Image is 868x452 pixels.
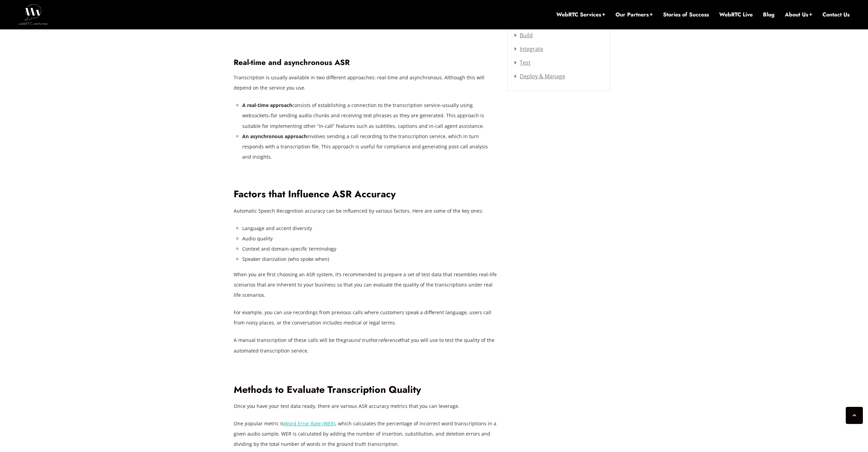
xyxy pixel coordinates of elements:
[234,206,497,216] p: Automatic Speech Recognition accuracy can be influenced by various factors. Here are some of the ...
[234,269,497,300] p: When you are first choosing an ASR system, it’s recommended to prepare a set of test data that re...
[234,72,497,93] p: Transcription is usually available in two different approaches: real-time and asynchronous. Altho...
[822,11,850,18] a: Contact Us
[242,244,497,254] li: Context and domain-specific terminology
[242,102,292,108] strong: A real-time approach
[515,72,565,80] a: Deploy & Manage
[234,401,497,411] p: Once you have your test data ready, there are various ASR accuracy metrics that you can leverage.
[242,133,307,139] strong: An asynchronous approach
[344,337,373,343] em: ground truth
[242,131,497,162] li: involves sending a call recording to the transcription service, which in turn responds with a tra...
[242,254,497,264] li: Speaker diarization (who spoke when)
[515,31,533,39] a: Build
[763,11,775,18] a: Blog
[515,59,531,66] a: Test
[616,11,653,18] a: Our Partners
[18,4,48,25] img: WebRTC.ventures
[234,58,497,67] h3: Real-time and asynchronous ASR
[663,11,709,18] a: Stories of Success
[556,11,605,18] a: WebRTC Services
[234,335,497,356] p: A manual transcription of these calls will be the or that you will use to test the quality of the...
[234,418,497,449] p: One popular metric is , which calculates the percentage of incorrect word transcriptions in a giv...
[234,188,497,200] h2: Factors that Influence ASR Accuracy
[284,420,335,427] a: Word Error Rate (WER)
[242,100,497,131] li: consists of establishing a connection to the transcription service–usually using websockets–for s...
[234,307,497,328] p: For example, you can use recordings from previous calls where customers speak a different languag...
[242,234,497,244] li: Audio quality
[378,337,400,343] em: reference
[785,11,812,18] a: About Us
[242,223,497,234] li: Language and accent diversity
[515,45,543,53] a: Integrate
[719,11,753,18] a: WebRTC Live
[234,384,497,396] h2: Methods to Evaluate Transcription Quality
